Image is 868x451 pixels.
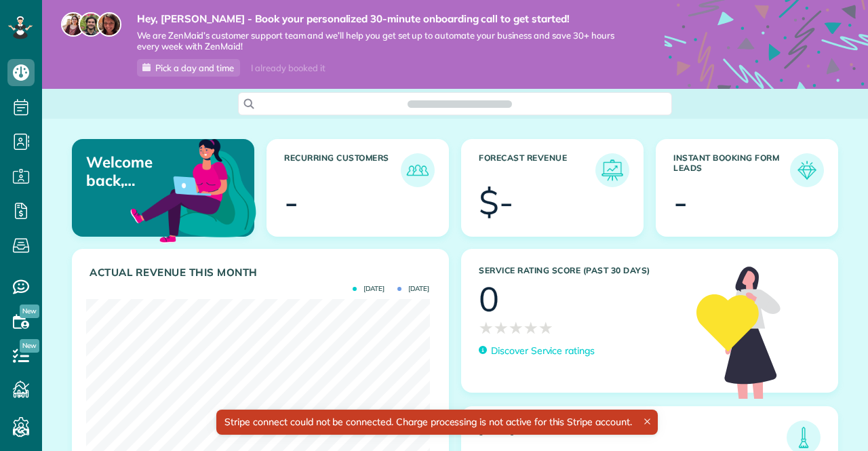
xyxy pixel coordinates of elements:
[479,282,499,316] div: 0
[86,153,194,189] p: Welcome back, [PERSON_NAME]!
[137,12,624,26] strong: Hey, [PERSON_NAME] - Book your personalized 30-minute onboarding call to get started!
[353,286,384,292] span: [DATE]
[494,316,509,340] span: ★
[284,153,401,187] h3: Recurring Customers
[673,153,790,187] h3: Instant Booking Form Leads
[284,185,298,219] div: -
[479,185,513,219] div: $-
[20,305,39,318] span: New
[421,97,498,111] span: Search ZenMaid…
[790,424,817,451] img: icon_todays_appointments-901f7ab196bb0bea1936b74009e4eb5ffbc2d2711fa7634e0d609ed5ef32b18b.png
[793,157,821,184] img: icon_form_leads-04211a6a04a5b2264e4ee56bc0799ec3eb69b7e499cbb523a139df1d13a81ae0.png
[79,12,103,37] img: jorge-587dff0eeaa6aab1f244e6dc62b8924c3b6ad411094392a53c71c6c4a576187d.jpg
[61,12,85,37] img: maria-72a9807cf96188c08ef61303f053569d2e2a8a1cde33d635c8a3ac13582a053d.jpg
[599,157,626,184] img: icon_forecast_revenue-8c13a41c7ed35a8dcfafea3cbb826a0462acb37728057bba2d056411b612bbbe.png
[397,286,429,292] span: [DATE]
[491,344,595,358] p: Discover Service ratings
[673,185,688,219] div: -
[524,316,538,340] span: ★
[479,316,494,340] span: ★
[127,123,259,255] img: dashboard_welcome-42a62b7d889689a78055ac9021e634bf52bae3f8056760290aed330b23ab8690.png
[155,62,234,73] span: Pick a day and time
[137,59,240,77] a: Pick a day and time
[404,157,431,184] img: icon_recurring_customers-cf858462ba22bcd05b5a5880d41d6543d210077de5bb9ebc9590e49fd87d84ed.png
[243,60,333,77] div: I already booked it
[90,267,435,279] h3: Actual Revenue this month
[509,316,524,340] span: ★
[479,153,595,187] h3: Forecast Revenue
[216,410,657,435] div: Stripe connect could not be connected. Charge processing is not active for this Stripe account.
[20,339,39,353] span: New
[479,344,595,358] a: Discover Service ratings
[538,316,553,340] span: ★
[479,266,683,275] h3: Service Rating score (past 30 days)
[137,30,624,53] span: We are ZenMaid’s customer support team and we’ll help you get set up to automate your business an...
[97,12,121,37] img: michelle-19f622bdf1676172e81f8f8fba1fb50e276960ebfe0243fe18214015130c80e4.jpg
